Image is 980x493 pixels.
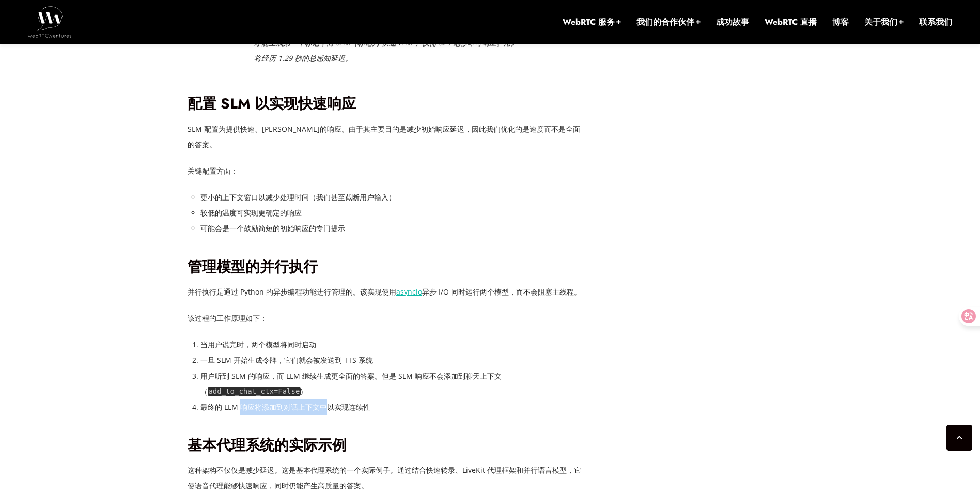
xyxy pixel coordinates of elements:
[188,284,585,300] p: 并行执行是通过 Python 的异步编程功能进行管理的。该实现使用 异步 I/O 同时运行两个模型，而不会阻塞主线程。
[636,17,701,28] a: 我们的合作伙伴
[200,221,585,236] li: 可能会是一个鼓励简短的初始响应的专门提示
[188,121,585,152] p: SLM 配置为提供快速、[PERSON_NAME]的响应。由于其主要目的是减少初始响应延迟，因此我们优化的是速度而不是全面的答案。
[200,368,585,399] li: )
[200,190,585,205] li: 更小的上下文窗口以减少处理时间（我们甚至截断用户输入）
[28,6,72,37] img: WebRTC.ventures
[188,311,585,326] p: 该过程的工作原理如下：
[200,352,585,368] li: 一旦 SLM 开始生成令牌，它们就会被发送到 TTS 系统
[832,17,849,28] a: 博客
[188,437,585,455] h2: 基本代理系统的实际示例
[765,17,817,28] a: WebRTC 直播
[188,258,585,276] h2: 管理模型的并行执行
[396,287,422,297] a: asyncio
[716,17,749,28] a: 成功故事
[200,337,585,352] li: 当用户说完时，两个模型将同时启动
[864,17,904,28] a: 关于我们
[200,371,502,396] font: 用户听到 SLM 的响应，而 LLM 继续生成更全面的答案。但是 SLM 响应不会添加到聊天上下文 （
[188,95,585,113] h2: 配置 SLM 以实现快速响应
[563,17,621,28] a: WebRTC 服务
[200,205,585,221] li: 较低的温度可实现更确定的响应
[188,163,585,179] p: 关键配置方面：
[919,17,952,28] a: 联系我们
[208,387,301,396] code: add_to_chat_ctx=False
[200,399,585,415] li: 最终的 LLM 响应将添加到对话上下文中以实现连续性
